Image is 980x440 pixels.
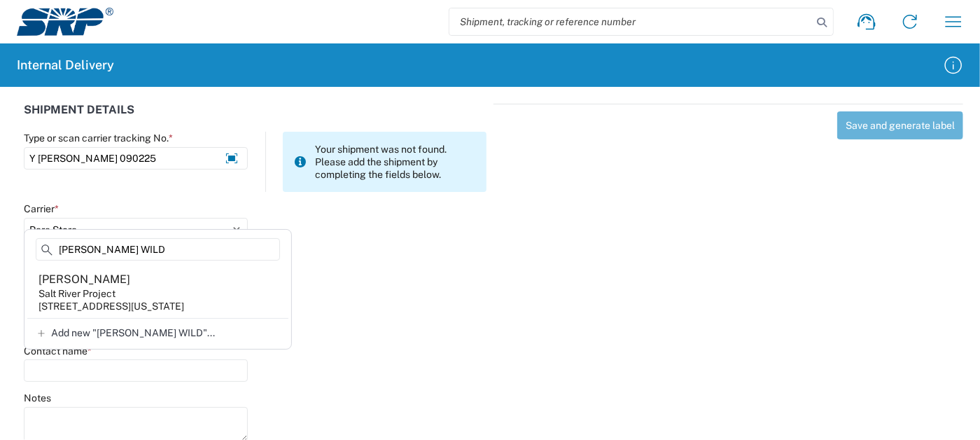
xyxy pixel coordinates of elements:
[24,202,59,215] label: Carrier
[38,272,130,287] div: [PERSON_NAME]
[24,104,486,132] div: SHIPMENT DETAILS
[17,8,113,36] img: srp
[38,287,115,300] div: Salt River Project
[24,132,173,144] label: Type or scan carrier tracking No.
[17,57,114,74] h2: Internal Delivery
[24,345,92,357] label: Contact name
[24,392,51,404] label: Notes
[449,8,812,35] input: Shipment, tracking or reference number
[38,300,184,312] div: [STREET_ADDRESS][US_STATE]
[51,326,215,339] span: Add new "[PERSON_NAME] WILD"...
[315,143,475,181] span: Your shipment was not found. Please add the shipment by completing the fields below.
